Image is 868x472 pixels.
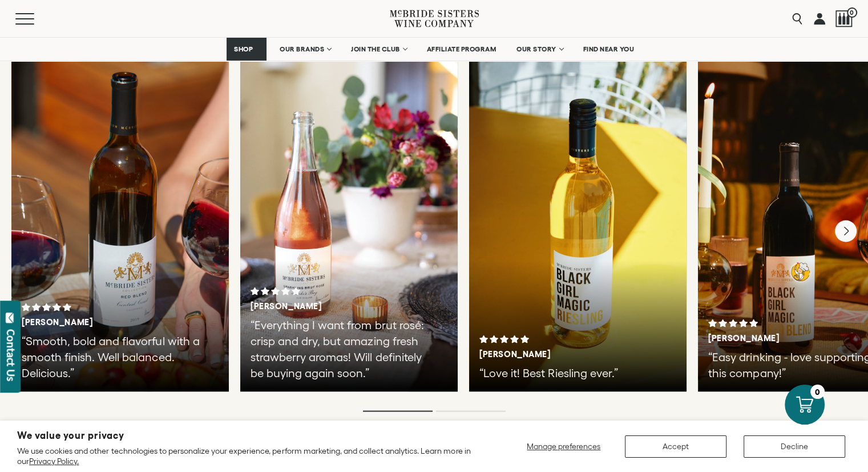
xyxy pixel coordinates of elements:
[509,38,570,61] a: OUR STORY
[234,45,253,53] span: SHOP
[5,329,17,381] div: Contact Us
[344,38,414,61] a: JOIN THE CLUB
[479,365,663,381] p: “Love it! Best Riesling ever.”
[479,349,637,359] h3: [PERSON_NAME]
[251,317,434,381] p: “Everything I want from brut rosé: crisp and dry, but amazing fresh strawberry aromas! Will defin...
[17,431,478,441] h2: We value your privacy
[625,435,726,458] button: Accept
[280,45,324,53] span: OUR BRANDS
[22,317,179,327] h3: [PERSON_NAME]
[29,457,79,466] a: Privacy Policy.
[22,333,205,381] p: “Smooth, bold and flavorful with a smooth finish. Well balanced. Delicious.”
[272,38,338,61] a: OUR BRANDS
[847,7,857,18] span: 0
[527,442,600,451] span: Manage preferences
[708,333,866,343] h3: [PERSON_NAME]
[516,45,556,53] span: OUR STORY
[351,45,400,53] span: JOIN THE CLUB
[576,38,642,61] a: FIND NEAR YOU
[744,435,845,458] button: Decline
[520,435,608,458] button: Manage preferences
[17,446,478,466] p: We use cookies and other technologies to personalize your experience, perform marketing, and coll...
[227,38,267,61] a: SHOP
[15,13,56,25] button: Mobile Menu Trigger
[810,385,825,399] div: 0
[427,45,496,53] span: AFFILIATE PROGRAM
[583,45,635,53] span: FIND NEAR YOU
[251,301,408,311] h3: [PERSON_NAME]
[436,410,506,411] li: Page dot 2
[419,38,504,61] a: AFFILIATE PROGRAM
[363,410,433,411] li: Page dot 1
[835,220,857,242] button: Next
